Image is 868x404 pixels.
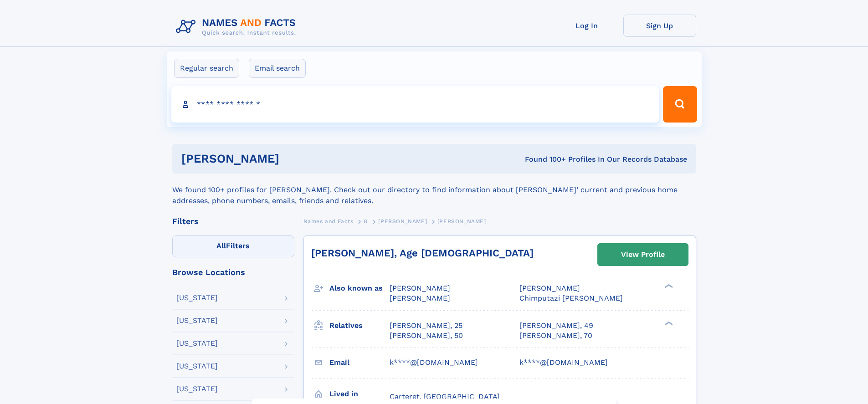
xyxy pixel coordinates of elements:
[329,355,390,370] h3: Email
[172,268,294,276] div: Browse Locations
[172,15,303,39] img: Logo Names and Facts
[176,363,218,370] div: [US_STATE]
[329,386,390,402] h3: Lived in
[181,153,402,164] h1: [PERSON_NAME]
[311,247,534,259] a: [PERSON_NAME], Age [DEMOGRAPHIC_DATA]
[176,294,218,302] div: [US_STATE]
[621,244,665,265] div: View Profile
[378,215,427,227] a: [PERSON_NAME]
[176,340,218,347] div: [US_STATE]
[550,15,623,37] a: Log In
[176,385,218,393] div: [US_STATE]
[519,294,623,302] span: Chimputazi [PERSON_NAME]
[172,174,696,206] div: We found 100+ profiles for [PERSON_NAME]. Check out our directory to find information about [PERS...
[176,317,218,324] div: [US_STATE]
[390,392,500,401] span: Carteret, [GEOGRAPHIC_DATA]
[303,215,354,227] a: Names and Facts
[364,215,368,227] a: G
[329,318,390,333] h3: Relatives
[663,86,697,123] button: Search Button
[598,244,688,266] a: View Profile
[402,154,687,164] div: Found 100+ Profiles In Our Records Database
[249,59,306,78] label: Email search
[364,218,368,225] span: G
[216,241,226,250] span: All
[329,281,390,296] h3: Also known as
[390,331,463,341] a: [PERSON_NAME], 50
[519,321,593,331] a: [PERSON_NAME], 49
[623,15,696,37] a: Sign Up
[663,320,673,326] div: ❯
[378,218,427,225] span: [PERSON_NAME]
[174,59,239,78] label: Regular search
[437,218,486,225] span: [PERSON_NAME]
[172,217,294,225] div: Filters
[390,321,462,331] a: [PERSON_NAME], 25
[519,284,580,292] span: [PERSON_NAME]
[390,284,450,292] span: [PERSON_NAME]
[663,283,673,289] div: ❯
[390,294,450,302] span: [PERSON_NAME]
[519,331,592,341] a: [PERSON_NAME], 70
[171,86,659,123] input: search input
[172,235,294,257] label: Filters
